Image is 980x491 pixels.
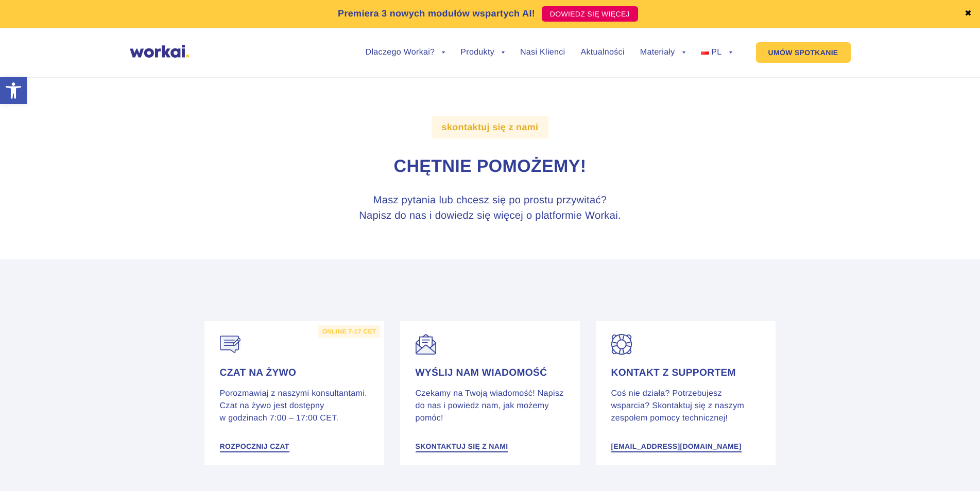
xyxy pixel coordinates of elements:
label: skontaktuj się z nami [432,116,549,138]
span: PL [711,48,721,57]
a: UMÓW SPOTKANIE [756,42,851,63]
h1: Chętnie pomożemy! [204,155,776,179]
h4: Wyślij nam wiadomość [416,367,565,379]
h3: Masz pytania lub chcesz się po prostu przywitać? Napisz do nas i dowiedz się więcej o platformie ... [297,192,683,223]
a: Nasi Klienci [520,48,565,57]
p: Coś nie działa? Potrzebujesz wsparcia? Skontaktuj się z naszym zespołem pomocy technicznej! [611,388,761,425]
a: DOWIEDZ SIĘ WIĘCEJ [542,6,638,22]
p: Porozmawiaj z naszymi konsultantami. Czat na żywo jest dostępny w godzinach 7:00 – 17:00 CET. [220,388,369,425]
h4: Kontakt z supportem [611,367,761,379]
a: Produkty [460,48,505,57]
span: [EMAIL_ADDRESS][DOMAIN_NAME] [611,443,742,450]
a: Aktualności [580,48,624,57]
a: Materiały [640,48,685,57]
span: Rozpocznij czat [220,443,289,450]
a: Wyślij nam wiadomość Czekamy na Twoją wiadomość! Napisz do nas i powiedz nam, jak możemy pomóc! S... [392,313,588,473]
h4: Czat na żywo [220,367,369,379]
a: Dlaczego Workai? [366,48,445,57]
span: Skontaktuj się z nami [416,443,508,450]
a: ✖ [965,10,972,18]
p: Czekamy na Twoją wiadomość! Napisz do nas i powiedz nam, jak możemy pomóc! [416,388,565,425]
label: online 7-17 CET [318,325,381,338]
a: online 7-17 CET Czat na żywo Porozmawiaj z naszymi konsultantami. Czat na żywo jest dostępny w go... [197,313,392,473]
a: Kontakt z supportem Coś nie działa? Potrzebujesz wsparcia? Skontaktuj się z naszym zespołem pomoc... [588,313,784,473]
p: Premiera 3 nowych modułów wspartych AI! [338,7,535,21]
